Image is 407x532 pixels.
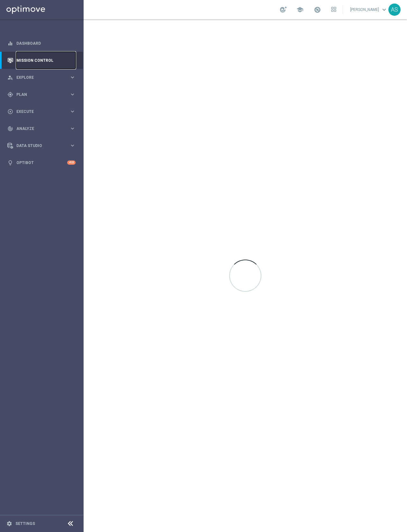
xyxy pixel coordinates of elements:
button: Data Studio keyboard_arrow_right [7,143,76,148]
button: gps_fixed Plan keyboard_arrow_right [7,92,76,97]
button: Mission Control [7,58,76,63]
span: Plan [16,93,69,96]
div: Optibot [7,154,76,171]
a: Optibot [16,154,67,171]
span: Analyze [16,127,69,131]
a: [PERSON_NAME]keyboard_arrow_down [349,5,388,14]
div: Data Studio [7,143,69,149]
a: Mission Control [16,52,76,69]
span: Execute [16,110,69,114]
div: +10 [67,161,76,165]
span: Data Studio [16,144,69,148]
div: Execute [7,109,69,115]
i: keyboard_arrow_right [69,142,76,149]
button: equalizer Dashboard [7,41,76,46]
i: keyboard_arrow_right [69,91,76,97]
i: equalizer [7,41,13,46]
button: play_circle_outline Execute keyboard_arrow_right [7,109,76,114]
i: lightbulb [7,160,13,166]
i: gps_fixed [7,92,13,97]
div: Plan [7,92,69,97]
button: track_changes Analyze keyboard_arrow_right [7,126,76,131]
button: lightbulb Optibot +10 [7,160,76,165]
div: Mission Control [7,52,76,69]
span: Explore [16,76,69,79]
div: AS [388,4,401,16]
button: person_search Explore keyboard_arrow_right [7,75,76,80]
div: Explore [7,75,69,80]
i: person_search [7,75,13,80]
i: track_changes [7,126,13,132]
span: keyboard_arrow_down [381,6,388,13]
div: Analyze [7,126,69,132]
span: school [296,6,303,13]
i: keyboard_arrow_right [69,125,76,132]
i: play_circle_outline [7,109,13,115]
a: Settings [15,522,35,526]
i: keyboard_arrow_right [69,74,76,80]
a: Dashboard [16,35,76,52]
i: settings [6,521,12,527]
div: Dashboard [7,35,76,52]
i: keyboard_arrow_right [69,108,76,115]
